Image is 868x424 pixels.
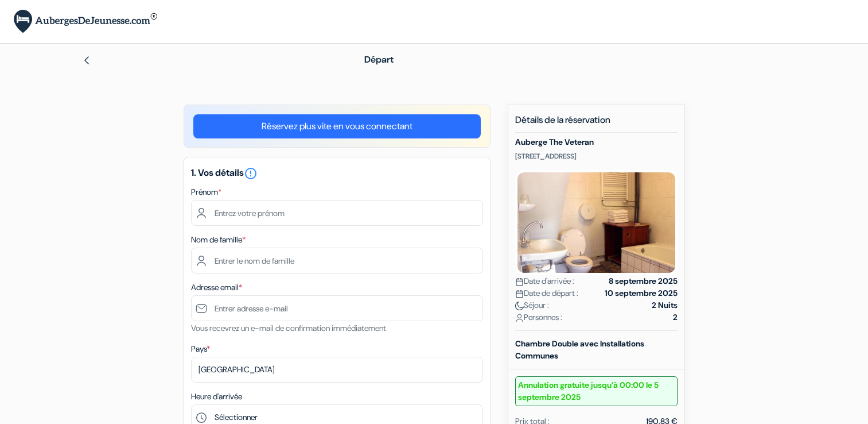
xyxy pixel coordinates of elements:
[515,338,644,361] b: Chambre Double avec Installations Communes
[193,114,481,138] a: Réservez plus vite en vous connectant
[14,10,157,33] img: AubergesDeJeunesse.com
[515,314,524,322] img: user_icon.svg
[652,299,678,311] strong: 2 Nuits
[609,275,678,287] strong: 8 septembre 2025
[364,53,394,65] span: Départ
[515,114,678,133] h5: Détails de la réservation
[191,248,483,273] input: Entrer le nom de famille
[191,282,242,294] label: Adresse email
[191,391,242,403] label: Heure d'arrivée
[515,275,574,287] span: Date d'arrivée :
[605,287,678,299] strong: 10 septembre 2025
[244,167,258,180] i: error_outline
[515,152,678,161] p: [STREET_ADDRESS]
[673,311,678,323] strong: 2
[515,302,524,310] img: moon.svg
[191,200,483,226] input: Entrez votre prénom
[515,299,549,311] span: Séjour :
[191,167,483,180] h5: 1. Vos détails
[191,234,246,246] label: Nom de famille
[191,343,210,355] label: Pays
[82,56,91,65] img: left_arrow.svg
[515,137,678,147] h5: Auberge The Veteran
[191,323,386,333] small: Vous recevrez un e-mail de confirmation immédiatement
[515,376,678,406] small: Annulation gratuite jusqu’à 00:00 le 5 septembre 2025
[244,167,258,179] a: error_outline
[515,311,562,323] span: Personnes :
[515,287,578,299] span: Date de départ :
[515,277,524,286] img: calendar.svg
[191,295,483,321] input: Entrer adresse e-mail
[191,186,221,198] label: Prénom
[515,290,524,298] img: calendar.svg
